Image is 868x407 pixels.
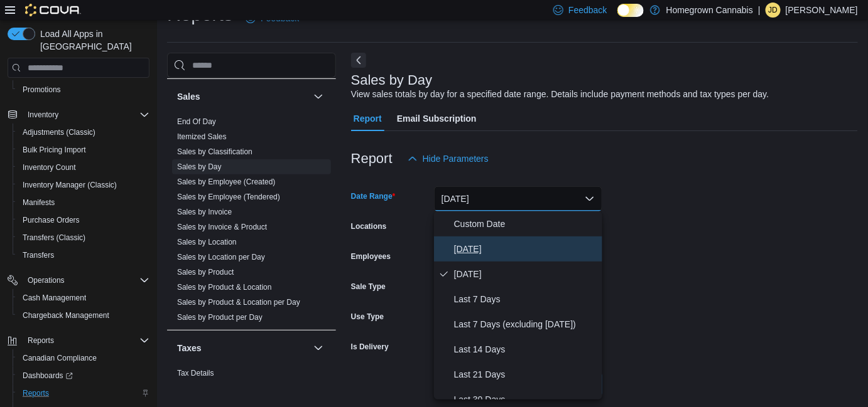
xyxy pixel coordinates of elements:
[35,28,149,53] span: Load All Apps in [GEOGRAPHIC_DATA]
[23,293,86,303] span: Cash Management
[23,233,85,243] span: Transfers (Classic)
[18,160,81,175] a: Inventory Count
[13,176,155,194] button: Inventory Manager (Classic)
[18,142,91,157] a: Bulk Pricing Import
[177,298,300,307] a: Sales by Product & Location per Day
[177,192,280,202] span: Sales by Employee (Tendered)
[28,110,58,120] span: Inventory
[18,142,149,157] span: Bulk Pricing Import
[177,368,214,378] span: Tax Details
[403,146,494,171] button: Hide Parameters
[351,282,386,292] label: Sale Type
[18,230,90,245] a: Transfers (Classic)
[177,267,234,277] span: Sales by Product
[23,353,97,363] span: Canadian Compliance
[23,198,55,208] span: Manifests
[18,248,149,263] span: Transfers
[23,162,76,172] span: Inventory Count
[23,250,54,260] span: Transfers
[617,4,644,17] input: Dark Mode
[351,191,396,201] label: Date Range
[354,106,382,131] span: Report
[397,106,477,131] span: Email Subscription
[177,90,200,103] h3: Sales
[18,195,149,210] span: Manifests
[13,367,155,384] a: Dashboards
[23,215,80,225] span: Purchase Orders
[568,4,607,16] span: Feedback
[177,223,267,231] a: Sales by Invoice & Product
[18,82,149,97] span: Promotions
[13,81,155,98] button: Promotions
[351,312,384,322] label: Use Type
[177,147,252,156] a: Sales by Classification
[13,194,155,211] button: Manifests
[434,211,602,399] div: Select listbox
[13,141,155,159] button: Bulk Pricing Import
[454,216,597,231] span: Custom Date
[23,107,149,122] span: Inventory
[766,3,781,18] div: Jordan Denomme
[18,308,114,323] a: Chargeback Management
[454,241,597,256] span: [DATE]
[177,222,267,232] span: Sales by Invoice & Product
[13,349,155,367] button: Canadian Compliance
[177,162,222,172] span: Sales by Day
[351,342,389,352] label: Is Delivery
[28,336,54,346] span: Reports
[18,125,100,140] a: Adjustments (Classic)
[177,282,272,292] span: Sales by Product & Location
[177,312,263,322] span: Sales by Product per Day
[311,341,326,356] button: Taxes
[177,342,308,354] button: Taxes
[18,160,149,175] span: Inventory Count
[23,145,86,155] span: Bulk Pricing Import
[13,229,155,246] button: Transfers (Classic)
[18,386,149,401] span: Reports
[351,73,433,88] h3: Sales by Day
[351,221,387,231] label: Locations
[454,317,597,332] span: Last 7 Days (excluding [DATE])
[167,366,336,401] div: Taxes
[177,117,216,126] a: End Of Day
[3,272,155,289] button: Operations
[177,193,280,201] a: Sales by Employee (Tendered)
[177,162,222,171] a: Sales by Day
[177,90,308,103] button: Sales
[177,237,237,247] span: Sales by Location
[23,333,59,348] button: Reports
[177,297,300,307] span: Sales by Product & Location per Day
[23,273,70,288] button: Operations
[177,238,237,246] a: Sales by Location
[18,290,91,305] a: Cash Management
[454,367,597,382] span: Last 21 Days
[18,351,102,366] a: Canadian Compliance
[351,251,391,262] label: Employees
[454,342,597,357] span: Last 14 Days
[23,333,149,348] span: Reports
[18,386,54,401] a: Reports
[454,392,597,407] span: Last 30 Days
[311,89,326,104] button: Sales
[434,186,602,211] button: [DATE]
[13,124,155,141] button: Adjustments (Classic)
[28,275,65,285] span: Operations
[18,248,59,263] a: Transfers
[758,3,761,18] p: |
[177,369,214,378] a: Tax Details
[23,127,95,137] span: Adjustments (Classic)
[177,132,227,141] a: Itemized Sales
[18,368,78,383] a: Dashboards
[13,159,155,176] button: Inventory Count
[351,88,769,101] div: View sales totals by day for a specified date range. Details include payment methods and tax type...
[18,368,149,383] span: Dashboards
[177,147,252,157] span: Sales by Classification
[13,289,155,307] button: Cash Management
[177,313,263,322] a: Sales by Product per Day
[177,208,232,216] a: Sales by Invoice
[3,332,155,349] button: Reports
[13,246,155,264] button: Transfers
[351,53,366,68] button: Next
